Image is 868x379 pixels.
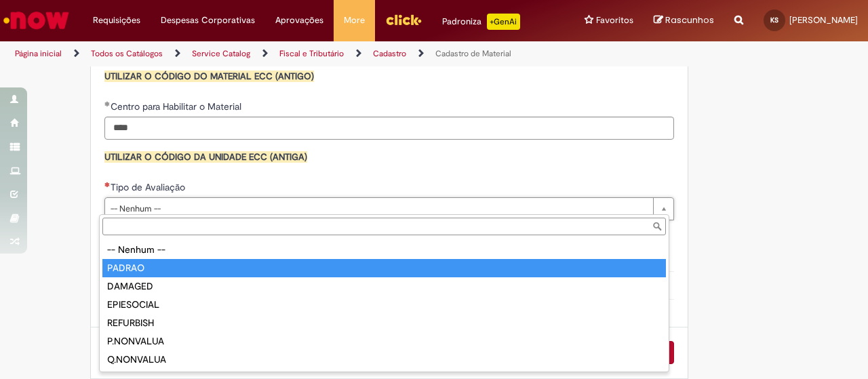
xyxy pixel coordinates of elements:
div: REFURBISH [102,314,666,332]
div: Q.NONVALUA [102,351,666,369]
div: -- Nenhum -- [102,241,666,259]
div: DAMAGED [102,277,666,296]
div: P.NONVALUA [102,332,666,351]
div: PADRAO [102,259,666,277]
div: EPIESOCIAL [102,296,666,314]
ul: Tipo de Avaliação [100,238,669,372]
